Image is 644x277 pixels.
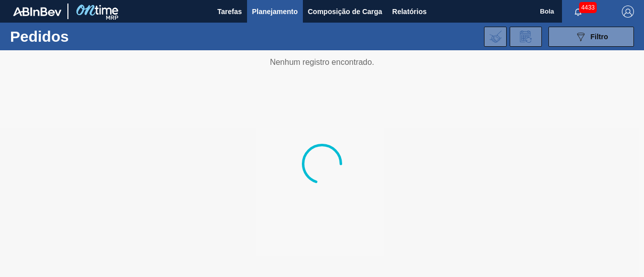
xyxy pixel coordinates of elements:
[581,4,595,11] font: 4433
[10,28,69,45] font: Pedidos
[591,33,608,41] font: Filtro
[548,27,634,47] button: Filtro
[217,8,242,16] font: Tarefas
[510,27,542,47] div: Solicitação de Revisão de Pedidos
[562,5,594,19] button: Notificações
[540,8,554,15] font: Bola
[252,8,298,16] font: Planejamento
[13,7,61,16] img: TNhmsLtSVTkK8tSr43FrP2fwEKptu5GPRR3wAAAABJRU5ErkJggg==
[484,27,507,47] div: Importar Negociações dos Pedidos
[622,6,634,18] img: Sair
[392,8,427,16] font: Relatórios
[308,8,382,16] font: Composição de Carga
